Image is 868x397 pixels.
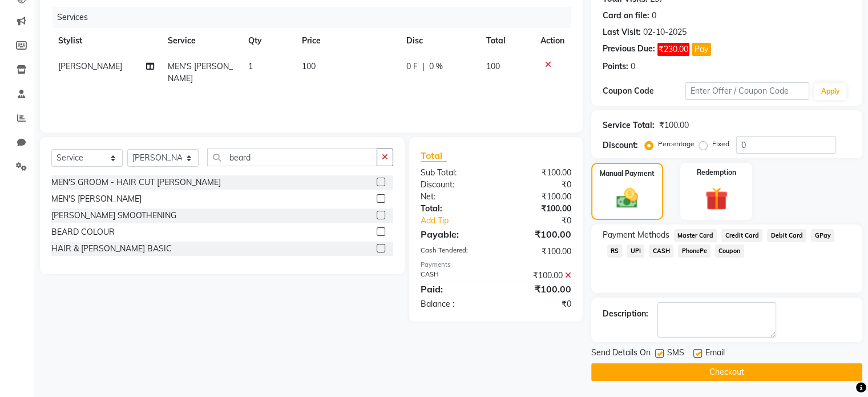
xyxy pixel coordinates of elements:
[496,203,580,215] div: ₹100.00
[603,85,685,97] div: Coupon Code
[767,229,806,242] span: Debit Card
[496,167,580,179] div: ₹100.00
[406,61,418,73] span: 0 F
[678,244,710,258] span: PhonePe
[510,215,579,227] div: ₹0
[600,169,655,179] label: Manual Payment
[302,61,316,71] span: 100
[51,210,176,222] div: [PERSON_NAME] SMOOTHENING
[51,243,172,255] div: HAIR & [PERSON_NAME] BASIC
[603,10,649,22] div: Card on file:
[412,227,496,241] div: Payable:
[658,139,695,149] label: Percentage
[814,83,846,100] button: Apply
[591,363,862,381] button: Checkout
[51,28,161,54] th: Stylist
[674,229,717,242] span: Master Card
[712,139,729,149] label: Fixed
[692,43,711,56] button: Pay
[421,260,571,270] div: Payments
[295,28,399,54] th: Price
[603,229,669,241] span: Payment Methods
[609,186,645,211] img: _cash.svg
[705,347,725,361] span: Email
[603,61,628,73] div: Points:
[652,10,656,22] div: 0
[412,246,496,258] div: Cash Tendered:
[241,28,295,54] th: Qty
[657,43,689,56] span: ₹230.00
[412,203,496,215] div: Total:
[627,244,644,258] span: UPI
[51,193,142,205] div: MEN'S [PERSON_NAME]
[412,298,496,310] div: Balance :
[53,7,580,28] div: Services
[58,61,122,71] span: [PERSON_NAME]
[168,61,233,83] span: MEN'S [PERSON_NAME]
[429,61,443,73] span: 0 %
[534,28,571,54] th: Action
[412,282,496,296] div: Paid:
[496,227,580,241] div: ₹100.00
[496,191,580,203] div: ₹100.00
[207,149,377,166] input: Search or Scan
[422,61,425,73] span: |
[496,246,580,258] div: ₹100.00
[421,150,447,162] span: Total
[248,61,253,71] span: 1
[811,229,834,242] span: GPay
[685,82,810,100] input: Enter Offer / Coupon Code
[698,185,735,213] img: _gift.svg
[412,270,496,282] div: CASH
[667,347,684,361] span: SMS
[631,61,635,73] div: 0
[51,226,115,238] div: BEARD COLOUR
[721,229,762,242] span: Credit Card
[399,28,479,54] th: Disc
[486,61,500,71] span: 100
[496,179,580,191] div: ₹0
[643,26,687,38] div: 02-10-2025
[412,191,496,203] div: Net:
[412,179,496,191] div: Discount:
[649,244,673,258] span: CASH
[715,244,744,258] span: Coupon
[603,26,641,38] div: Last Visit:
[603,308,648,320] div: Description:
[591,347,651,361] span: Send Details On
[603,119,655,131] div: Service Total:
[496,270,580,282] div: ₹100.00
[697,167,736,178] label: Redemption
[479,28,534,54] th: Total
[412,167,496,179] div: Sub Total:
[603,43,655,56] div: Previous Due:
[161,28,241,54] th: Service
[412,215,510,227] a: Add Tip
[659,119,689,131] div: ₹100.00
[496,298,580,310] div: ₹0
[603,139,638,151] div: Discount:
[607,244,623,258] span: RS
[51,177,221,189] div: MEN'S GROOM - HAIR CUT [PERSON_NAME]
[496,282,580,296] div: ₹100.00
